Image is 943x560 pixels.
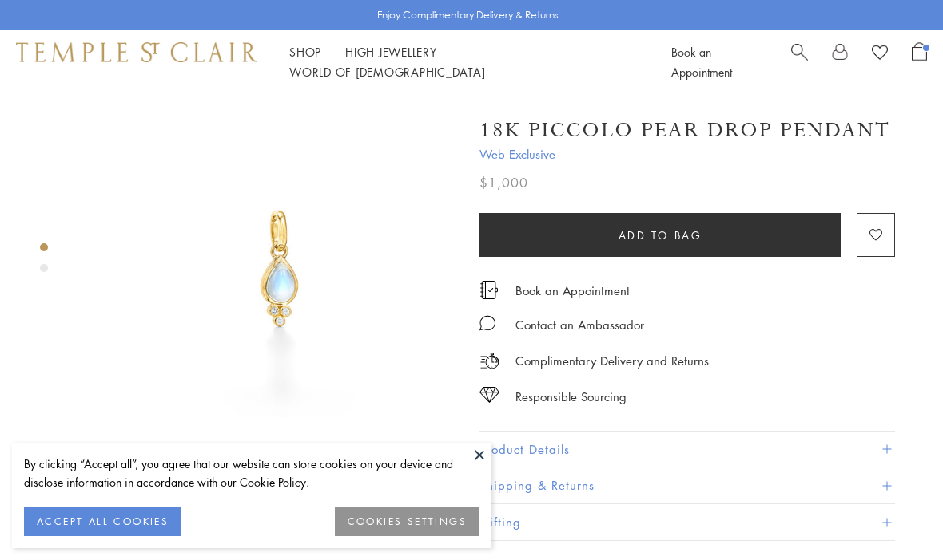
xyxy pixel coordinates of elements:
span: Add to bag [619,227,702,244]
div: Product gallery navigation [40,239,48,285]
a: View Wishlist [872,42,888,66]
img: Temple St. Clair [16,42,257,61]
a: Book an Appointment [515,282,630,299]
button: Gifting [479,504,895,540]
span: Web Exclusive [479,144,895,164]
button: ACCEPT ALL COOKIES [24,507,181,536]
div: Contact an Ambassador [515,315,644,335]
a: Search [791,42,808,82]
div: Responsible Sourcing [515,387,627,407]
button: Shipping & Returns [479,467,895,503]
img: icon_sourcing.svg [479,387,499,403]
img: icon_appointment.svg [479,281,499,299]
p: Complimentary Delivery and Returns [515,351,709,371]
img: 18K Piccolo Pear Drop Pendant [104,94,456,445]
button: Add to bag [479,213,841,257]
a: World of [DEMOGRAPHIC_DATA]World of [DEMOGRAPHIC_DATA] [289,64,485,80]
a: ShopShop [289,44,321,60]
button: Product Details [479,432,895,467]
button: COOKIES SETTINGS [335,507,479,536]
span: $1,000 [479,172,528,193]
img: MessageIcon-01_2.svg [479,315,495,331]
a: High JewelleryHigh Jewellery [345,44,437,60]
img: icon_delivery.svg [479,351,499,371]
p: Enjoy Complimentary Delivery & Returns [377,7,559,23]
a: Open Shopping Bag [912,42,927,82]
h1: 18K Piccolo Pear Drop Pendant [479,116,890,144]
nav: Main navigation [289,42,635,82]
a: Book an Appointment [671,44,732,80]
div: By clicking “Accept all”, you agree that our website can store cookies on your device and disclos... [24,455,479,491]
